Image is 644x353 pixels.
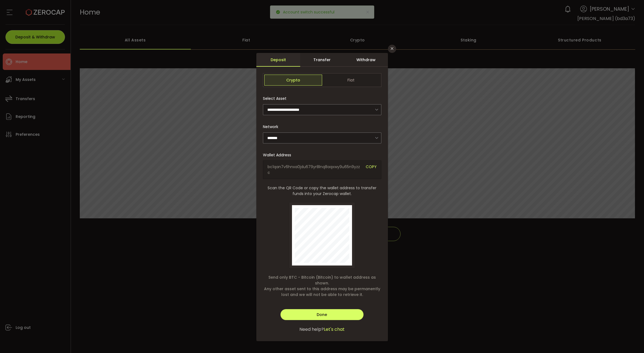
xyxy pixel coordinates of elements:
[280,309,363,320] button: Done
[256,53,300,67] div: Deposit
[263,96,290,101] label: Select Asset
[264,75,322,86] span: Crypto
[366,164,377,176] span: COPY
[299,326,324,333] span: Need help?
[263,286,381,298] span: Any other asset sent to this address may be permanently lost and we will not be able to retrieve it.
[344,53,388,67] div: Withdraw
[256,53,388,341] div: dialog
[300,53,344,67] div: Transfer
[268,164,362,176] span: bc1qan7v6hnxa0jdu679yr8lnq8aqxwy9u65n9yzzc
[317,312,327,317] span: Done
[263,275,381,286] span: Send only BTC - Bitcoin (Bitcoin) to wallet address as shown.
[263,152,294,158] label: Wallet Address
[263,185,381,197] span: Scan the QR Code or copy the wallet address to transfer funds into your Zerocap wallet.
[388,45,396,53] button: Close
[263,124,282,129] label: Network
[617,327,644,353] iframe: Chat Widget
[324,326,345,333] span: Let's chat
[322,75,380,86] span: Fiat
